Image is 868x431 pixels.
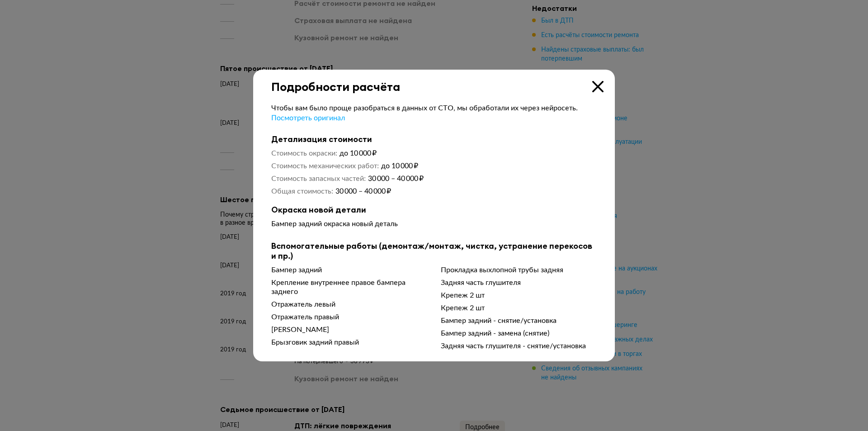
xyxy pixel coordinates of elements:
[271,149,337,158] dt: Стоимость окраски
[271,313,427,322] div: Отражатель правый
[441,265,597,275] div: Прокладка выхлопной трубы задняя
[441,329,597,338] div: Бампер задний - замена (снятие)
[441,316,597,325] div: Бампер задний - снятие/установка
[441,303,597,313] div: Крепеж 2 шт
[441,341,597,350] div: Задняя часть глушителя - снятие/установка
[381,162,418,170] span: до 10 000 ₽
[253,70,615,94] div: Подробности расчёта
[271,265,427,275] div: Бампер задний
[335,188,391,195] span: 30 000 – 40 000 ₽
[271,219,597,228] div: Бампер задний окраска новый деталь
[368,175,424,182] span: 30 000 – 40 000 ₽
[271,114,345,122] span: Посмотреть оригинал
[271,241,597,261] b: Вспомогательные работы (демонтаж/монтаж, чистка, устранение перекосов и пр.)
[271,174,366,183] dt: Стоимость запасных частей
[271,278,427,296] div: Крепление внутреннее правое бампера заднего
[271,205,597,215] b: Окраска новой детали
[340,150,377,157] span: до 10 000 ₽
[271,300,427,309] div: Отражатель левый
[441,291,597,300] div: Крепеж 2 шт
[271,338,427,347] div: Брызговик задний правый
[271,187,333,196] dt: Общая стоимость
[271,104,578,112] span: Чтобы вам было проще разобраться в данных от СТО, мы обработали их через нейросеть.
[271,325,427,334] div: [PERSON_NAME]
[271,161,379,171] dt: Стоимость механических работ
[441,278,597,287] div: Задняя часть глушителя
[271,134,597,144] b: Детализация стоимости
